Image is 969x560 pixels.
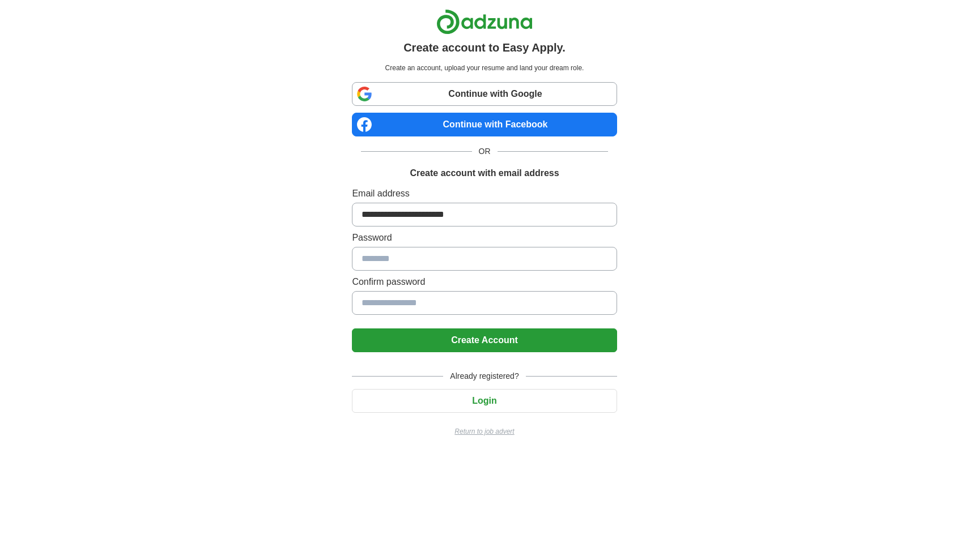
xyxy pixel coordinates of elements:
[352,82,617,106] a: Continue with Google
[352,389,617,413] button: Login
[352,113,617,136] a: Continue with Facebook
[443,370,525,382] span: Already registered?
[352,426,617,437] a: Return to job advert
[352,275,617,289] label: Confirm password
[352,396,617,405] a: Login
[436,9,533,35] img: Adzuna logo
[403,39,566,56] h1: Create account to Easy Apply.
[352,231,617,245] label: Password
[410,166,559,180] h1: Create account with email address
[352,187,617,200] label: Email address
[354,63,614,73] p: Create an account, upload your resume and land your dream role.
[352,328,617,352] button: Create Account
[472,146,498,157] span: OR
